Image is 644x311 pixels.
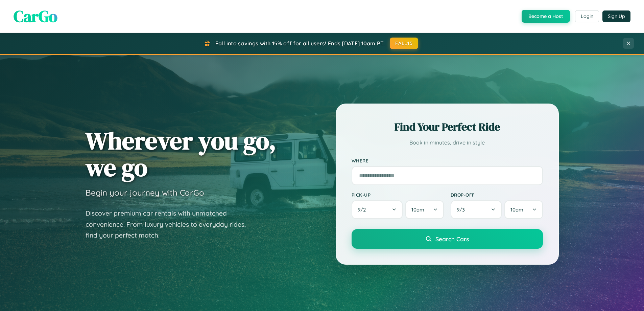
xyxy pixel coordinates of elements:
[86,208,255,241] p: Discover premium car rentals with unmatched convenience. From luxury vehicles to everyday rides, ...
[352,192,444,198] label: Pick-up
[504,200,543,219] button: 10am
[451,200,502,219] button: 9/3
[352,119,543,134] h2: Find Your Perfect Ride
[352,158,543,163] label: Where
[411,206,424,213] span: 10am
[457,206,468,213] span: 9 / 3
[352,138,543,148] p: Book in minutes, drive in style
[522,10,570,23] button: Become a Host
[602,10,630,22] button: Sign Up
[352,200,403,219] button: 9/2
[14,5,57,27] span: CarGo
[451,192,543,198] label: Drop-off
[358,206,369,213] span: 9 / 2
[405,200,444,219] button: 10am
[86,127,276,181] h1: Wherever you go, we go
[510,206,523,213] span: 10am
[575,10,599,22] button: Login
[390,38,418,49] button: FALL15
[86,187,204,198] h3: Begin your journey with CarGo
[215,40,385,47] span: Fall into savings with 15% off for all users! Ends [DATE] 10am PT.
[435,235,469,243] span: Search Cars
[352,229,543,249] button: Search Cars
